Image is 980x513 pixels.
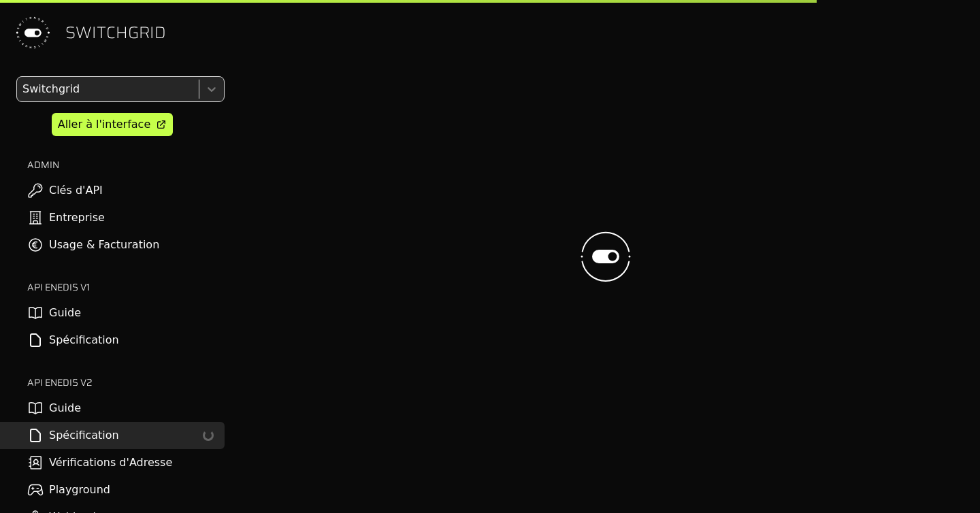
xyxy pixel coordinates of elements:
[65,22,166,44] span: SWITCHGRID
[11,11,54,54] img: Switchgrid Logo
[201,428,216,443] div: loading
[27,376,225,389] h2: API ENEDIS v2
[27,280,225,294] h2: API ENEDIS v1
[58,116,150,133] div: Aller à l'interface
[27,158,225,171] h2: ADMIN
[52,113,173,136] a: Aller à l'interface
